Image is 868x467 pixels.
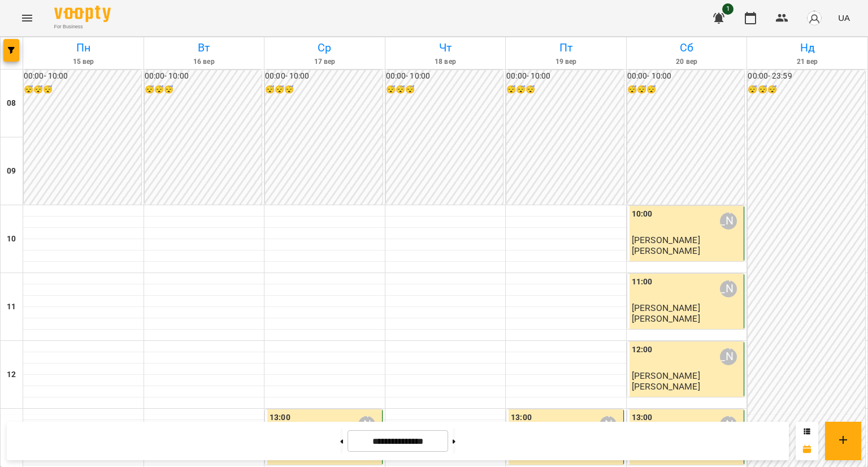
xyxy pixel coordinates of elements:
[628,57,745,67] h6: 20 вер
[25,57,142,67] h6: 15 вер
[14,5,41,32] button: Menu
[632,382,700,391] p: [PERSON_NAME]
[145,84,262,96] h6: 😴😴😴
[632,314,700,323] p: [PERSON_NAME]
[720,348,737,365] div: Вікторія Половинка
[146,39,263,57] h6: Вт
[25,39,142,57] h6: Пн
[511,412,532,424] label: 13:00
[507,57,624,67] h6: 19 вер
[54,23,111,31] span: For Business
[632,370,700,381] span: [PERSON_NAME]
[627,70,745,83] h6: 00:00 - 10:00
[722,3,734,15] span: 1
[24,84,141,96] h6: 😴😴😴
[628,39,745,57] h6: Сб
[632,235,700,245] span: [PERSON_NAME]
[749,57,866,67] h6: 21 вер
[806,10,822,26] img: avatar_s.png
[266,57,383,67] h6: 17 вер
[7,165,16,178] h6: 09
[270,412,290,424] label: 13:00
[720,280,737,297] div: Вікторія Половинка
[632,302,700,313] span: [PERSON_NAME]
[24,70,141,83] h6: 00:00 - 10:00
[506,84,624,96] h6: 😴😴😴
[386,84,504,96] h6: 😴😴😴
[632,208,653,220] label: 10:00
[7,301,16,313] h6: 11
[720,213,737,230] div: Вікторія Половинка
[7,97,16,110] h6: 08
[265,70,383,83] h6: 00:00 - 10:00
[834,7,854,28] button: UA
[749,39,866,57] h6: Нд
[748,70,865,83] h6: 00:00 - 23:59
[7,369,16,381] h6: 12
[386,70,504,83] h6: 00:00 - 10:00
[506,70,624,83] h6: 00:00 - 10:00
[632,344,653,356] label: 12:00
[507,39,624,57] h6: Пт
[387,39,504,57] h6: Чт
[632,276,653,288] label: 11:00
[266,39,383,57] h6: Ср
[627,84,745,96] h6: 😴😴😴
[387,57,504,67] h6: 18 вер
[7,233,16,245] h6: 10
[748,84,865,96] h6: 😴😴😴
[632,246,700,256] p: [PERSON_NAME]
[145,70,262,83] h6: 00:00 - 10:00
[146,57,263,67] h6: 16 вер
[632,412,653,424] label: 13:00
[838,12,850,24] span: UA
[265,84,383,96] h6: 😴😴😴
[54,6,111,22] img: Voopty Logo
